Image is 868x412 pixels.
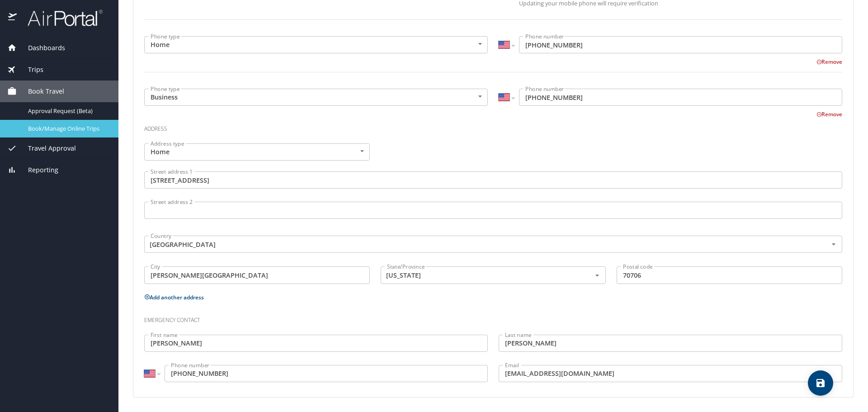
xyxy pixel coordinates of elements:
[17,86,64,96] span: Book Travel
[8,9,18,27] img: icon-airportal.png
[17,165,58,175] span: Reporting
[28,107,108,115] span: Approval Request (Beta)
[144,294,204,301] button: Add another address
[828,239,839,250] button: Open
[28,124,108,133] span: Book/Manage Online Trips
[144,36,488,53] div: Home
[592,270,603,281] button: Open
[17,143,76,153] span: Travel Approval
[144,143,370,161] div: Home
[144,119,842,134] h3: Address
[144,310,842,326] h3: Emergency contact
[519,0,842,6] p: Updating your mobile phone will require verification
[17,43,65,53] span: Dashboards
[808,370,833,396] button: save
[17,65,43,75] span: Trips
[144,89,488,106] div: Business
[816,110,842,118] button: Remove
[18,9,103,27] img: airportal-logo.png
[816,58,842,66] button: Remove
